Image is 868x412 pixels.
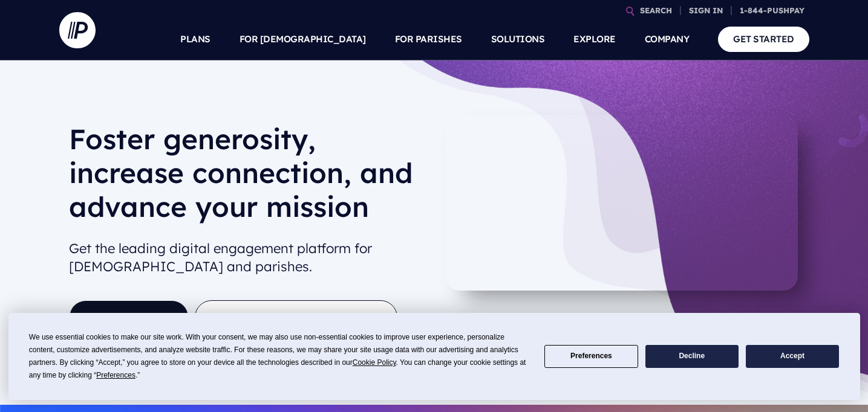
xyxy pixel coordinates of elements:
button: Decline [645,345,739,369]
button: Accept [746,345,839,369]
a: EXPLORE [573,18,616,60]
button: TAKE A SELF-GUIDED TOUR [195,300,397,336]
a: FOR PARISHES [395,18,462,60]
a: GET STARTED [718,27,809,51]
div: Cookie Consent Prompt [8,313,860,400]
a: GET STARTED [69,300,189,336]
div: We use essential cookies to make our site work. With your consent, we may also use non-essential ... [29,331,530,382]
a: COMPANY [645,18,690,60]
a: FOR [DEMOGRAPHIC_DATA] [240,18,366,60]
a: SOLUTIONS [491,18,545,60]
h2: Get the leading digital engagement platform for [DEMOGRAPHIC_DATA] and parishes. [69,234,425,282]
button: Preferences [544,345,638,369]
span: Cookie Policy [353,358,396,367]
a: PLANS [180,18,210,60]
h1: Foster generosity, increase connection, and advance your mission [69,122,425,233]
span: Preferences [96,371,135,379]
